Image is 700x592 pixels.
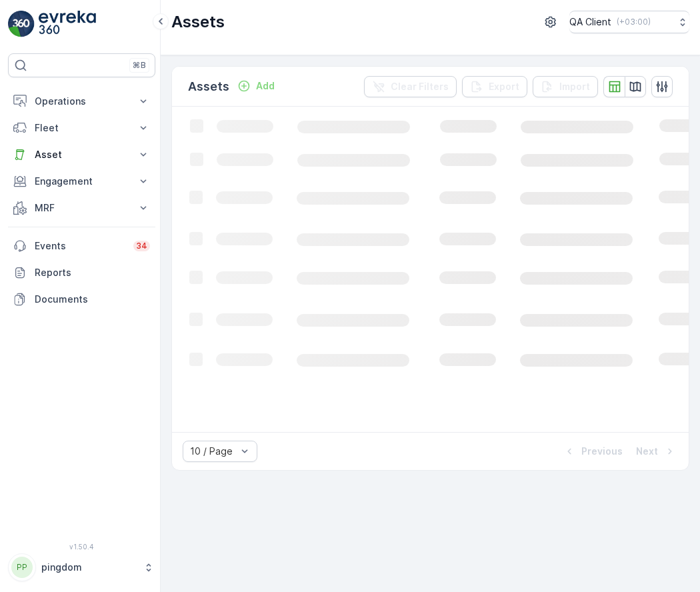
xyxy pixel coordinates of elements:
img: logo_light-DOdMpM7g.png [39,11,96,37]
a: Documents [8,286,155,313]
p: Engagement [35,175,129,188]
a: Events34 [8,233,155,259]
button: Export [462,76,527,97]
button: Import [533,76,598,97]
p: Add [256,79,275,93]
img: logo [8,11,35,37]
p: Next [636,445,658,458]
button: Engagement [8,168,155,195]
p: Fleet [35,121,129,135]
p: ( +03:00 ) [617,17,651,27]
p: pingdom [41,561,137,574]
button: MRF [8,195,155,221]
p: Assets [188,77,229,96]
p: QA Client [569,15,611,29]
p: Assets [171,11,225,33]
button: Fleet [8,115,155,141]
button: Asset [8,141,155,168]
button: PPpingdom [8,553,155,581]
p: Operations [35,95,129,108]
button: Operations [8,88,155,115]
p: Clear Filters [391,80,449,93]
button: Clear Filters [364,76,457,97]
button: Previous [561,443,624,459]
p: Asset [35,148,129,161]
a: Reports [8,259,155,286]
button: Add [232,78,280,94]
p: Import [559,80,590,93]
p: ⌘B [133,60,146,71]
p: 34 [136,241,147,251]
div: PP [11,557,33,578]
p: Documents [35,293,150,306]
p: Events [35,239,125,253]
p: Reports [35,266,150,279]
p: MRF [35,201,129,215]
p: Previous [581,445,623,458]
button: QA Client(+03:00) [569,11,689,33]
span: v 1.50.4 [8,543,155,551]
button: Next [635,443,678,459]
p: Export [489,80,519,93]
